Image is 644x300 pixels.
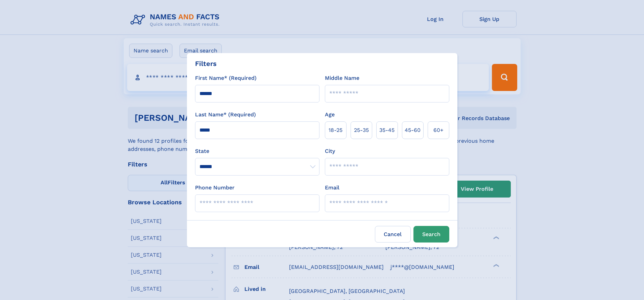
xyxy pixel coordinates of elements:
[195,111,256,119] label: Last Name* (Required)
[325,111,335,119] label: Age
[325,147,335,155] label: City
[405,126,421,134] span: 45‑60
[195,147,319,155] label: State
[195,74,257,82] label: First Name* (Required)
[413,226,449,243] button: Search
[325,74,359,82] label: Middle Name
[433,126,444,134] span: 60+
[195,59,217,69] div: Filters
[329,126,342,134] span: 18‑25
[375,226,411,243] label: Cancel
[354,126,369,134] span: 25‑35
[195,184,235,192] label: Phone Number
[325,184,339,192] label: Email
[379,126,395,134] span: 35‑45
